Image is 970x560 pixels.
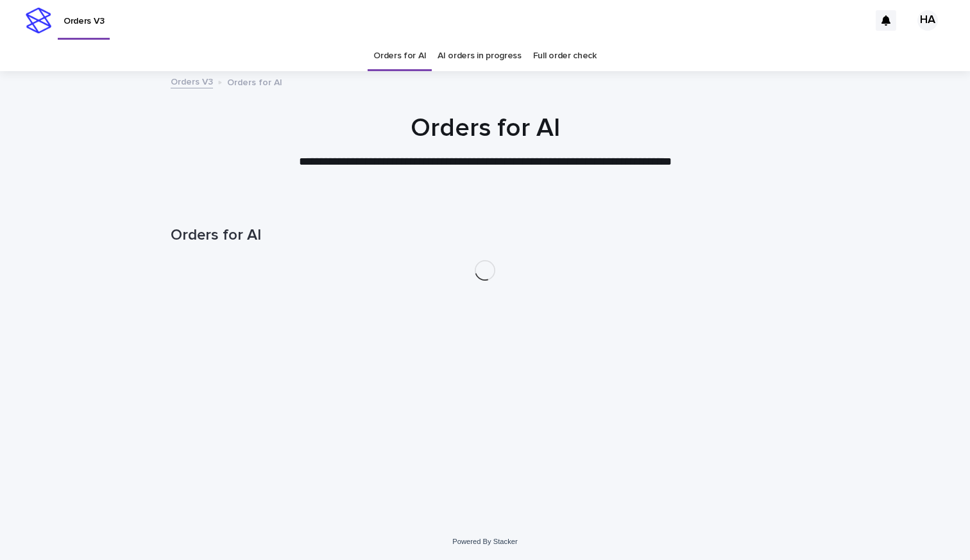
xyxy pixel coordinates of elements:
a: Orders for AI [373,41,426,71]
a: Full order check [533,41,597,71]
h1: Orders for AI [171,226,799,245]
p: Orders for AI [227,74,282,88]
div: HA [917,10,938,31]
h1: Orders for AI [171,113,799,144]
a: Orders V3 [171,74,213,88]
a: AI orders in progress [438,41,522,71]
img: stacker-logo-s-only.png [26,8,51,33]
a: Powered By Stacker [452,538,517,545]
